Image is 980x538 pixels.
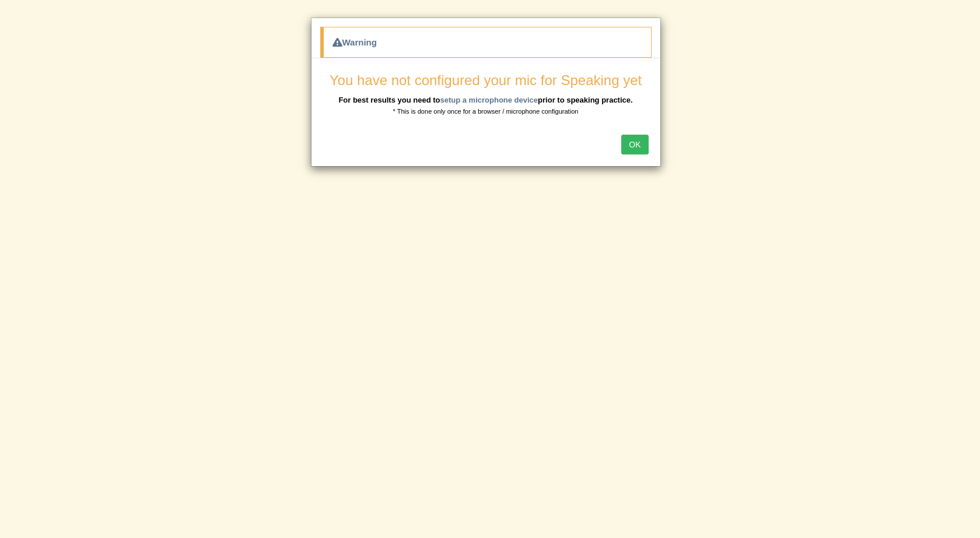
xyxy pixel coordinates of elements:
[621,135,648,154] button: OK
[320,27,652,58] div: Warning
[393,108,579,115] small: * This is done only once for a browser / microphone configuration
[440,96,538,104] a: setup a microphone device
[338,96,632,104] b: For best results you need to prior to speaking practice.
[330,72,642,88] span: You have not configured your mic for Speaking yet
